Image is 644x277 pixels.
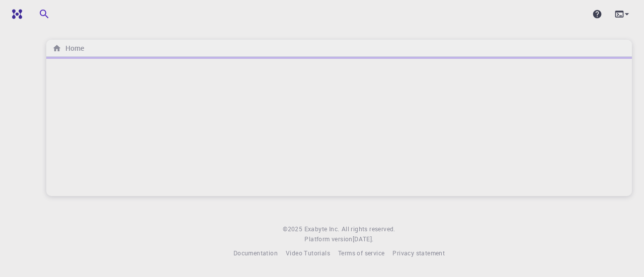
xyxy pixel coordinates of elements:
img: logo [8,9,22,19]
a: Terms of service [338,248,384,258]
span: Privacy statement [392,249,445,257]
h6: Home [61,43,84,54]
span: Terms of service [338,249,384,257]
nav: breadcrumb [50,43,86,54]
a: [DATE]. [353,234,374,244]
a: Exabyte Inc. [304,224,340,234]
a: Privacy statement [392,248,445,258]
span: [DATE] . [353,235,374,243]
span: All rights reserved. [342,224,395,234]
span: © 2025 [283,224,304,234]
span: Exabyte Inc. [304,225,340,233]
span: Video Tutorials [286,249,330,257]
span: Documentation [233,249,278,257]
a: Video Tutorials [286,248,330,258]
span: Platform version [304,234,352,244]
a: Documentation [233,248,278,258]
